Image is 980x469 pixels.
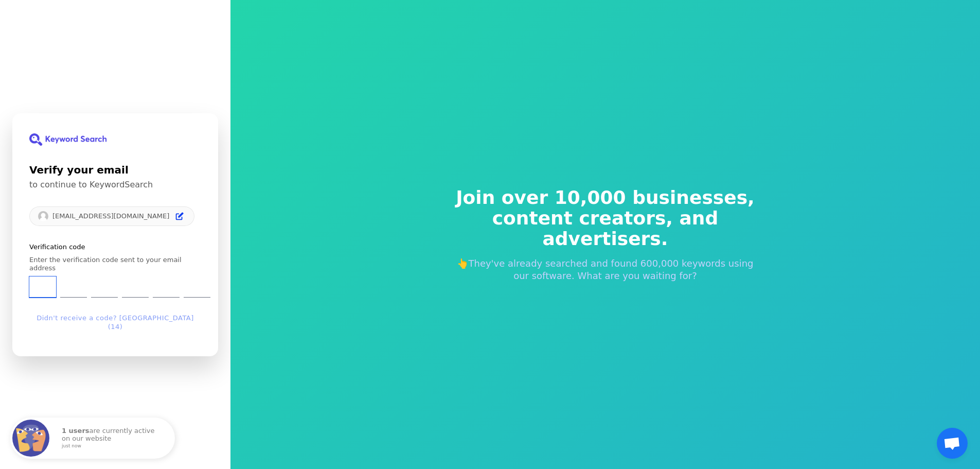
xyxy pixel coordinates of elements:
img: KeywordSearch [29,133,106,146]
input: Digit 6 [184,276,210,298]
input: Digit 3 [91,276,118,298]
p: to continue to KeywordSearch [29,180,201,190]
img: Fomo [12,420,49,457]
p: Enter the verification code sent to your email address [29,255,201,272]
small: just now [62,444,162,449]
span: Join over 10,000 businesses, [449,187,762,208]
input: Digit 4 [122,276,149,298]
p: Verification code [29,242,201,252]
strong: 1 users [62,427,90,435]
h1: Verify your email [29,162,201,178]
input: Enter verification code. Digit 1 [29,276,56,298]
input: Digit 2 [60,276,87,298]
span: content creators, and advertisers. [449,208,762,249]
button: Edit [173,210,186,222]
p: 👆They've already searched and found 600,000 keywords using our software. What are you waiting for? [449,257,762,282]
p: are currently active on our website [62,427,165,448]
a: Open chat [937,428,968,459]
input: Digit 5 [153,276,180,298]
p: [EMAIL_ADDRESS][DOMAIN_NAME] [52,212,169,220]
